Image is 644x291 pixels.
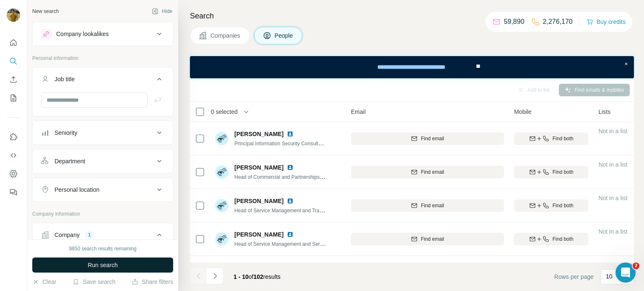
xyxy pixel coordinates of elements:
button: Find both [514,199,588,212]
div: 1 [85,231,94,239]
button: Company1 [33,225,173,248]
img: Avatar [7,8,20,22]
p: 10 [606,272,613,281]
span: Not in a list [598,195,627,201]
span: Email [351,108,366,116]
span: Find both [553,202,574,209]
div: Job title [55,75,75,83]
span: Find email [421,168,444,176]
button: Clear [32,278,56,286]
span: Rows per page [554,273,594,281]
button: Feedback [7,185,20,200]
button: Find both [514,132,588,145]
div: Department [55,157,85,165]
img: LinkedIn logo [287,164,293,171]
button: Search [7,54,20,69]
button: Navigate to next page [207,268,223,284]
button: Hide [146,5,178,18]
span: [PERSON_NAME] [234,163,283,172]
span: 102 [254,273,263,280]
span: People [275,31,294,40]
span: Find email [421,135,444,142]
span: [PERSON_NAME] [234,230,283,239]
span: Principal Information Security Consultant and Deputy CISO [234,140,366,147]
button: Save search [73,278,115,286]
span: Find email [421,235,444,243]
span: Head of Service Management and Transition [234,207,334,214]
button: Find email [351,166,504,178]
span: of [249,273,254,280]
span: Head of Service Management and Service Architecture [234,240,357,247]
button: Quick start [7,35,20,50]
span: 1 - 10 [234,273,249,280]
div: Company lookalikes [56,30,109,38]
span: Find email [421,202,444,209]
span: Not in a list [598,228,627,235]
button: Seniority [33,123,173,143]
span: Companies [210,31,241,40]
p: Company information [32,210,173,218]
span: Lists [598,108,610,116]
span: Run search [88,261,118,269]
img: Avatar [215,232,229,246]
span: 0 selected [211,108,238,116]
img: Avatar [215,199,229,212]
span: [PERSON_NAME] [234,197,283,205]
div: Personal location [55,185,99,194]
button: Find email [351,199,504,212]
p: 2,276,170 [543,17,573,27]
button: Find both [514,233,588,245]
img: LinkedIn logo [287,231,293,238]
img: LinkedIn logo [287,131,293,137]
iframe: Banner [190,56,634,78]
button: Enrich CSV [7,72,20,87]
span: Head of Commercial and Partnerships at [GEOGRAPHIC_DATA] [234,173,379,180]
span: Find both [553,135,574,142]
img: Avatar [215,165,229,179]
button: Personal location [33,180,173,200]
button: Buy credits [587,16,626,28]
button: Company lookalikes [33,24,173,44]
h4: Search [190,10,634,22]
button: Dashboard [7,166,20,181]
span: results [234,273,280,280]
button: Find email [351,233,504,245]
iframe: Intercom live chat [615,263,636,283]
div: Seniority [55,129,77,137]
p: 59,890 [504,17,525,27]
button: Use Surfe API [7,148,20,163]
span: [PERSON_NAME] [234,130,283,138]
div: Company [55,231,80,239]
div: New search [32,8,59,15]
button: Share filters [132,278,173,286]
img: Avatar [215,132,229,145]
span: Not in a list [598,262,627,268]
img: LinkedIn logo [287,198,293,204]
span: Find both [553,235,574,243]
span: 2 [633,263,639,269]
div: 9850 search results remaining [69,245,137,252]
span: Mobile [514,108,531,116]
span: Not in a list [598,128,627,134]
button: Use Surfe on LinkedIn [7,129,20,144]
button: Department [33,151,173,171]
p: Personal information [32,54,173,62]
button: Find both [514,166,588,178]
button: My lists [7,90,20,106]
button: Job title [33,69,173,93]
button: Find email [351,132,504,145]
span: Find both [553,168,574,176]
span: Not in a list [598,161,627,168]
button: Run search [32,258,173,273]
